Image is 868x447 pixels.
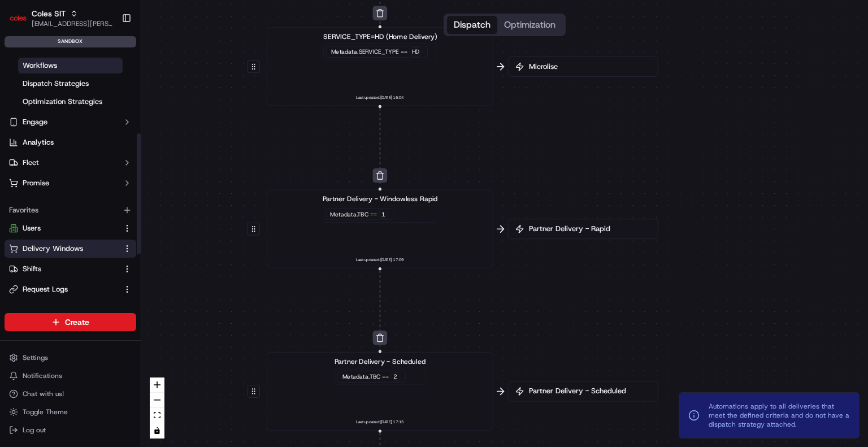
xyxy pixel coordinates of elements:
button: toggle interactivity [150,423,164,439]
span: == [401,48,407,56]
span: Partner Delivery - Rapid [527,224,651,234]
span: Metadata .SERVICE_TYPE [331,48,398,56]
div: We're available if you need us! [38,119,143,128]
button: Dispatch [447,16,497,34]
span: Partner Delivery - Scheduled [335,357,426,366]
span: Metadata .TBC [342,372,380,380]
span: Metadata .TBC [330,210,368,218]
a: Powered byPylon [80,191,137,200]
span: Engage [23,117,47,127]
button: zoom in [150,377,164,393]
a: Shifts [9,264,118,274]
span: Workflows [23,60,57,71]
button: Coles SITColes SIT[EMAIL_ADDRESS][PERSON_NAME][PERSON_NAME][DOMAIN_NAME] [5,5,117,32]
button: Promise [5,174,136,192]
span: == [370,210,377,218]
span: Pylon [112,192,137,200]
div: sandbox [5,36,136,47]
span: Chat with us! [23,389,64,398]
button: [EMAIL_ADDRESS][PERSON_NAME][PERSON_NAME][DOMAIN_NAME] [32,19,112,28]
span: Partner Delivery - Scheduled [527,386,651,396]
span: Optimization Strategies [23,97,102,107]
button: Start new chat [192,111,206,125]
span: Last updated: [DATE] 17:15 [356,418,403,426]
a: Users [9,223,118,233]
input: Got a question? Start typing here... [29,73,203,85]
button: Fleet [5,154,136,172]
button: zoom out [150,393,164,408]
div: Favorites [5,201,136,219]
span: Microlise [527,62,651,72]
img: Nash [11,11,34,34]
a: Workflows [18,58,123,73]
a: Request Logs [9,284,118,294]
button: Chat with us! [5,386,136,402]
button: Delivery Windows [5,240,136,258]
button: Notifications [5,368,136,384]
a: Analytics [5,133,136,151]
span: Request Logs [23,284,68,294]
span: Last updated: [DATE] 15:04 [356,94,403,102]
div: HD [409,47,422,57]
span: Users [23,223,41,233]
button: Settings [5,350,136,366]
button: Engage [5,113,136,131]
a: Optimization Strategies [18,94,123,110]
button: Users [5,219,136,237]
span: Dispatch Strategies [23,79,89,89]
span: Last updated: [DATE] 17:09 [356,256,403,264]
span: Knowledge Base [23,164,86,175]
button: Toggle Theme [5,404,136,420]
span: Fleet [23,158,39,168]
img: Coles SIT [9,9,27,27]
span: Automations apply to all deliveries that meet the defined criteria and do not have a dispatch str... [709,402,850,429]
a: 📗Knowledge Base [7,159,91,180]
span: Log out [23,426,46,435]
div: 2 [391,372,400,381]
span: Promise [23,178,49,188]
a: Dispatch Strategies [18,76,123,92]
img: 1736555255976-a54dd68f-1ca7-489b-9aae-adbdc363a1c4 [11,108,32,128]
span: Shifts [23,264,41,274]
a: Delivery Windows [9,244,118,254]
span: == [382,372,389,380]
div: 💻 [96,165,105,174]
span: API Documentation [107,164,181,175]
button: Shifts [5,260,136,278]
button: Optimization [497,16,562,34]
button: Request Logs [5,280,136,298]
button: Coles SIT [32,8,66,19]
span: Analytics [23,137,54,147]
div: Start new chat [38,108,185,119]
div: 1 [379,210,388,219]
button: Create [5,313,136,331]
span: Partner Delivery - Windowless Rapid [323,194,438,203]
button: Log out [5,422,136,438]
span: Toggle Theme [23,407,68,416]
span: SERVICE_TYPE=HD (Home Delivery) [323,32,437,41]
span: Settings [23,353,48,362]
a: 💻API Documentation [91,159,186,180]
p: Welcome 👋 [11,45,206,63]
span: Notifications [23,371,62,380]
div: 📗 [11,165,20,174]
span: Create [65,316,89,328]
button: fit view [150,408,164,423]
span: Delivery Windows [23,244,83,254]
